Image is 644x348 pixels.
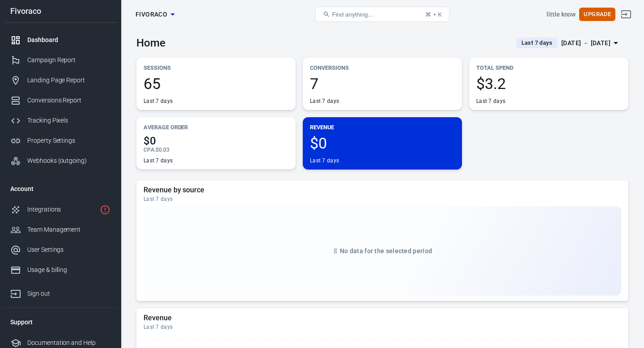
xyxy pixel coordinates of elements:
span: 65 [144,76,288,91]
span: Find anything... [332,11,373,18]
svg: 1 networks not verified yet [100,204,110,215]
a: Team Management [3,220,118,240]
a: Tracking Pixels [3,110,118,131]
div: Landing Page Report [27,76,110,85]
a: Webhooks (outgoing) [3,151,118,171]
div: Last 7 days [144,323,621,331]
div: Account id: mo8GAE1d [547,10,576,19]
div: Tracking Pixels [27,116,110,125]
a: Landing Page Report [3,70,118,90]
div: Dashboard [27,35,110,45]
span: $0 [144,136,288,146]
div: Last 7 days [144,195,621,203]
div: Campaign Report [27,55,110,65]
div: [DATE] － [DATE] [561,38,610,49]
span: No data for the selected period [340,247,432,255]
a: Usage & billing [3,260,118,280]
div: User Settings [27,245,110,255]
p: Average Order [144,123,288,132]
span: Last 7 days [518,38,556,47]
h5: Revenue [144,314,621,323]
button: Find anything...⌘ + K [315,7,449,22]
div: Last 7 days [476,98,505,105]
span: $3.2 [476,76,621,91]
a: Integrations [3,199,118,220]
a: User Settings [3,240,118,260]
li: Account [3,178,118,199]
div: Documentation and Help [27,338,110,348]
a: Sign out [3,280,118,304]
div: Sign out [27,289,110,298]
div: Last 7 days [144,157,173,164]
div: ⌘ + K [425,11,442,18]
div: Last 7 days [310,98,339,105]
div: Last 7 days [310,157,339,164]
button: Upgrade [579,8,615,21]
a: Dashboard [3,30,118,50]
a: Sign out [615,4,637,25]
h3: Home [136,37,165,49]
a: Campaign Report [3,50,118,70]
span: $0 [310,136,455,151]
div: Webhooks (outgoing) [27,156,110,166]
div: Last 7 days [144,98,173,105]
a: Conversions Report [3,90,118,110]
p: Sessions [144,63,288,72]
button: Fivoraco [132,6,178,23]
div: Conversions Report [27,96,110,105]
li: Support [3,311,118,333]
div: Team Management [27,225,110,234]
span: Fivoraco [136,9,167,20]
div: Usage & billing [27,265,110,275]
button: Last 7 days[DATE] － [DATE] [509,36,628,51]
span: $0.03 [156,147,169,153]
div: Integrations [27,205,96,214]
h5: Revenue by source [144,186,621,195]
div: Fivoraco [3,7,118,15]
p: Conversions [310,63,455,72]
div: Property Settings [27,136,110,145]
span: 7 [310,76,455,91]
span: CPA : [144,147,156,153]
p: Revenue [310,123,455,132]
p: Total Spend [476,63,621,72]
a: Property Settings [3,131,118,151]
